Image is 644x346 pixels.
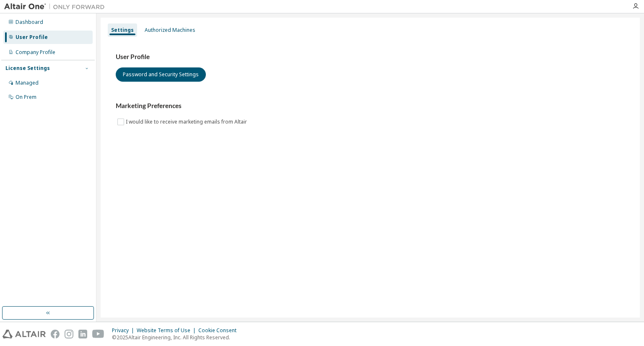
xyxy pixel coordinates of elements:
div: License Settings [5,65,50,72]
div: Cookie Consent [198,327,241,334]
div: Settings [111,27,134,34]
div: Company Profile [16,49,55,56]
div: Managed [16,80,39,86]
div: Dashboard [16,19,43,26]
img: linkedin.svg [78,330,87,338]
img: facebook.svg [51,330,60,338]
p: © 2025 Altair Engineering, Inc. All Rights Reserved. [112,334,241,341]
div: On Prem [16,94,36,101]
img: youtube.svg [92,330,104,338]
div: Website Terms of Use [137,327,198,334]
img: altair_logo.svg [3,330,46,338]
div: Authorized Machines [145,27,195,34]
label: I would like to receive marketing emails from Altair [126,117,249,127]
img: Altair One [4,3,109,11]
div: User Profile [16,34,48,41]
h3: Marketing Preferences [116,102,625,110]
div: Privacy [112,327,137,334]
img: instagram.svg [65,330,73,338]
button: Password and Security Settings [116,67,206,82]
h3: User Profile [116,53,625,61]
